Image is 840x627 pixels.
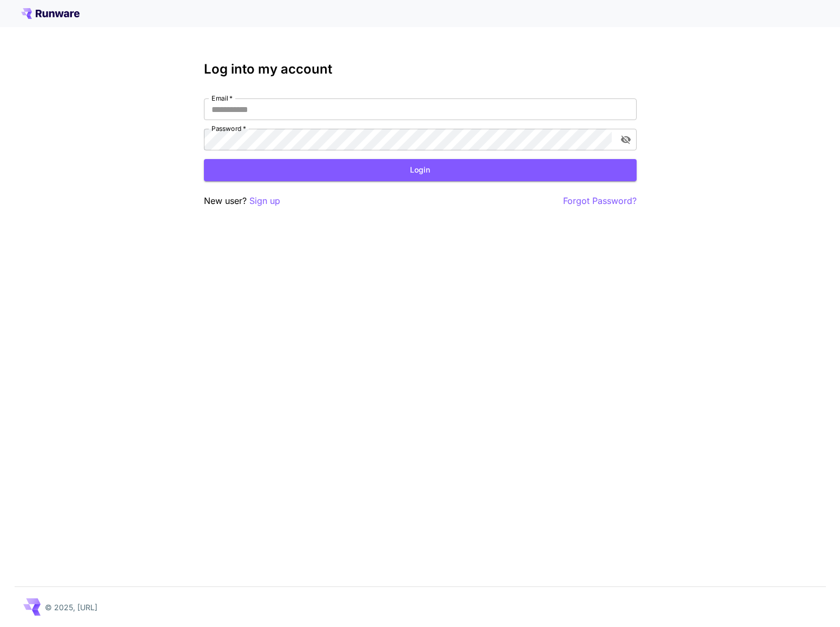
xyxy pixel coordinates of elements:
h3: Log into my account [204,62,637,77]
button: Login [204,159,637,181]
p: © 2025, [URL] [45,602,97,613]
button: Sign up [249,194,280,208]
label: Password [211,124,246,133]
label: Email [211,94,233,103]
p: New user? [204,194,280,208]
button: toggle password visibility [616,130,636,149]
button: Forgot Password? [563,194,637,208]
